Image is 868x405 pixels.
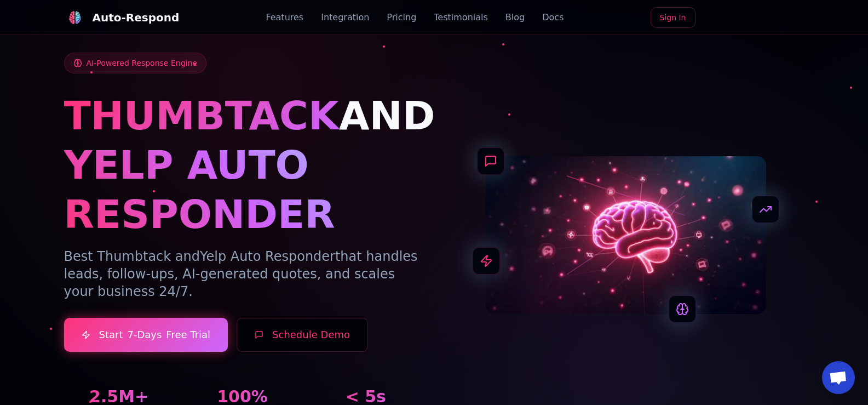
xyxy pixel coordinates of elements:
a: Sign In [651,7,695,28]
a: Integration [321,11,369,24]
a: Open chat [822,361,855,394]
a: Blog [505,11,525,24]
span: 7-Days [127,327,162,343]
p: Best Thumbtack and that handles leads, follow-ups, AI-generated quotes, and scales your business ... [64,248,421,300]
img: logo.svg [68,11,82,24]
a: Start7-DaysFree Trial [64,318,228,352]
iframe: Sign in with Google Button [699,6,810,30]
button: Schedule Demo [237,318,368,352]
a: Pricing [387,11,416,24]
a: Auto-Respond [64,7,180,28]
a: Features [266,11,303,24]
span: Yelp Auto Responder [200,249,335,264]
a: Docs [542,11,564,24]
img: AI Neural Network Brain [486,156,766,314]
span: AI-Powered Response Engine [87,58,197,69]
span: THUMBTACK [64,93,339,139]
span: AND [339,93,435,139]
div: Auto-Respond [93,10,180,25]
h1: YELP AUTO RESPONDER [64,140,421,239]
a: Testimonials [434,11,488,24]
